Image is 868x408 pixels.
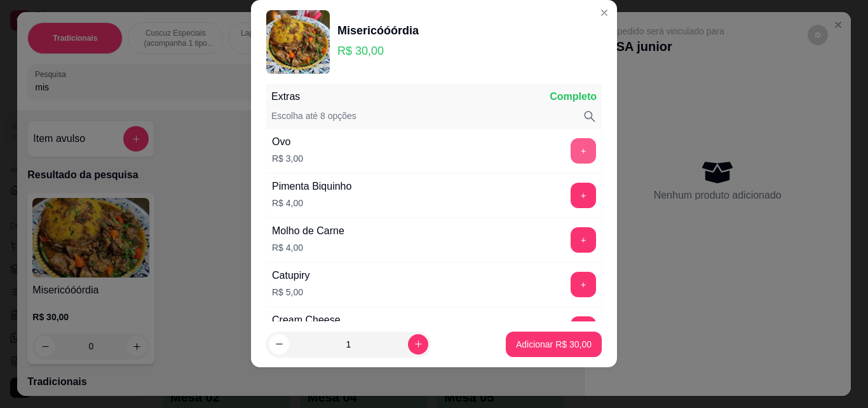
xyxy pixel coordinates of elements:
div: Molho de Carne [272,223,344,239]
p: Extras [271,89,300,104]
button: add [571,138,596,164]
p: Adicionar R$ 30,00 [516,338,592,351]
div: Pimenta Biquinho [272,179,351,194]
p: R$ 5,00 [272,286,310,299]
button: decrease-product-quantity [269,334,289,355]
p: R$ 4,00 [272,197,351,209]
p: R$ 3,00 [272,152,303,165]
button: add [571,316,596,342]
div: Misericóóórdia [337,22,419,39]
button: Close [594,3,614,23]
p: R$ 30,00 [337,42,419,60]
button: add [571,183,596,208]
button: increase-product-quantity [408,334,428,355]
button: add [571,272,596,297]
button: add [571,227,596,253]
p: Completo [550,89,597,104]
button: Adicionar R$ 30,00 [506,332,602,357]
div: Ovo [272,134,303,150]
p: Escolha até 8 opções [271,109,356,123]
img: product-image [266,10,330,74]
p: R$ 4,00 [272,241,344,254]
div: Cream Cheese [272,313,341,328]
div: Catupiry [272,268,310,283]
